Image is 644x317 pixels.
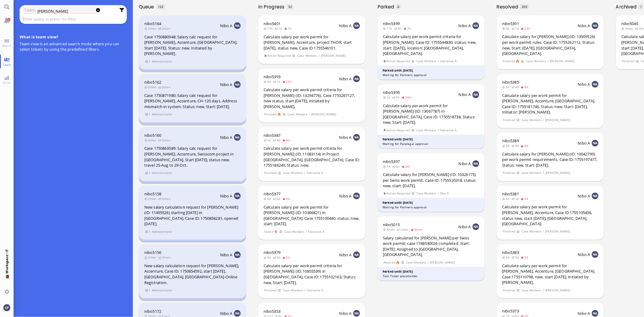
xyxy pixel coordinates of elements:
span: Failed [264,229,273,234]
span: Nibo A [220,23,232,28]
p: Team view is an advanced search mode where you can select tickets by using the predefined filters. [20,41,127,52]
span: 2mon [144,197,158,201]
span: 2mon [144,85,158,89]
span: 7h [284,26,293,30]
span: Nibo A [578,311,590,316]
span: nibo5353 [264,309,280,314]
span: 122 [158,5,163,9]
span: 4d [502,26,511,30]
span: Action Required [264,53,291,58]
span: Administrator [152,59,172,64]
span: 2mon [158,255,172,259]
span: 4d [264,79,273,84]
span: 5d [282,255,292,259]
span: Finished [502,170,515,175]
div: Waiting for Partners approval [383,205,479,210]
div: Calculate salary per work permit criteria for [PERSON_NAME] (ID: 11083114) in Project [GEOGRAPHIC... [264,146,360,168]
span: Nibo A [339,252,352,258]
span: [PERSON_NAME] [545,229,570,234]
a: nibo5391 [502,21,519,26]
span: nibo5156 [144,250,161,255]
span: / [543,170,544,175]
span: 24m [402,95,414,99]
span: Nibo A [459,92,471,97]
span: nibo5377 [264,191,280,197]
span: Nibo A [339,193,352,199]
span: / [437,128,439,133]
span: 5d [521,197,530,201]
span: Nibo A [339,76,352,82]
span: 4d [282,138,292,142]
span: 4d [511,143,521,148]
span: Parked [377,3,396,10]
span: 6d [264,255,273,259]
a: nibo5162 [144,79,161,85]
div: Parked until [DATE] [383,269,479,274]
a: nibo5387 [264,133,280,138]
span: Nibo A [220,311,232,316]
img: NA [234,310,241,317]
div: Calculate salary for [PERSON_NAME] (ID: 13509526) per work permit rules. Case ID: 1755262112, Sta... [502,34,598,56]
span: 5d [264,138,273,142]
a: nibo5397 [383,159,400,164]
a: nibo5381 [502,191,519,197]
img: NA [473,223,479,230]
span: 4h [394,26,403,30]
div: Calculate salary per work permit for [PERSON_NAME] (ID: 10366821) in [GEOGRAPHIC_DATA]. Case 1755... [264,204,360,227]
img: NA [234,193,241,199]
span: Case Workers [283,170,303,175]
a: nibo5385 [502,79,519,85]
span: 4d [273,138,282,142]
span: Den E [440,191,449,196]
span: Nibo A [220,252,232,258]
span: 1 [8,18,10,21]
span: / [427,260,429,265]
img: NA [353,134,360,141]
span: 4d [521,143,530,148]
span: / [318,53,320,58]
span: Fabienne A [307,288,324,293]
span: Fabienne A [440,59,457,64]
img: NA [234,251,241,258]
span: 💼 Workspace: IT [5,274,9,287]
span: / [543,229,544,234]
span: Fabienne A [440,128,457,133]
span: Nibo A [578,23,590,28]
span: 2mon [158,197,172,201]
label: Team: [24,7,36,13]
span: nibo5160 [144,133,161,138]
span: Action Required [383,59,410,64]
span: view 1 items [145,112,151,117]
a: nibo5383 [502,250,519,255]
div: Calculate salary per work permit for [PERSON_NAME], Accenture, [GEOGRAPHIC_DATA]. Case ID: 175518... [502,93,598,115]
span: 3mon [411,227,425,232]
span: view 1 items [145,59,151,64]
span: Case Workers [416,128,437,133]
span: 4m [402,164,412,168]
span: Action Required [383,191,410,196]
a: nibo5158 [144,191,161,197]
span: 3mon [383,227,397,232]
span: Finished [622,59,634,64]
span: nibo5015 [383,222,400,227]
span: 2mon [158,85,172,89]
span: [PERSON_NAME] [545,117,570,123]
span: 2mon [397,227,411,232]
span: Case Workers [287,112,308,117]
span: Nibo A [339,135,352,140]
img: NA [234,81,241,88]
span: / [437,191,439,196]
span: Nibo A [578,193,590,199]
span: Archived [616,3,639,10]
a: nibo5401 [264,21,280,26]
img: NA [592,140,598,146]
span: 5d [273,255,282,259]
span: view 1 items [145,229,151,234]
span: Case Workers [297,53,317,58]
span: nibo5379 [264,250,280,255]
span: [PERSON_NAME] [550,59,575,64]
span: 5d [502,143,511,148]
span: [PERSON_NAME] [545,288,570,293]
img: NA [353,22,360,29]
